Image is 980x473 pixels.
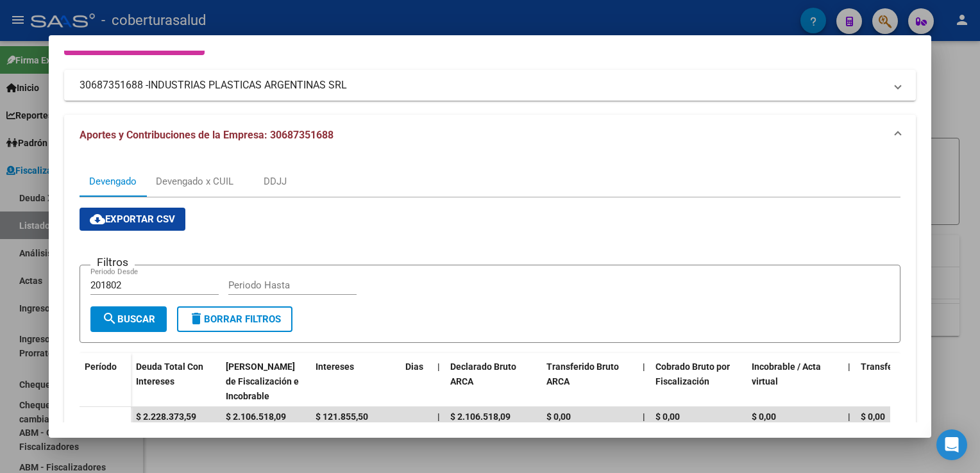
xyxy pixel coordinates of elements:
[546,411,571,422] span: $ 0,00
[405,361,423,372] span: Dias
[437,361,440,372] span: |
[936,429,967,460] div: Open Intercom Messenger
[177,306,292,332] button: Borrar Filtros
[264,174,287,188] div: DDJJ
[189,311,204,326] mat-icon: delete
[131,353,221,410] datatable-header-cell: Deuda Total Con Intereses
[861,411,885,422] span: $ 0,00
[316,361,354,372] span: Intereses
[156,174,233,188] div: Devengado x CUIL
[90,255,135,269] h3: Filtros
[221,353,310,410] datatable-header-cell: Deuda Bruta Neto de Fiscalización e Incobrable
[655,411,680,422] span: $ 0,00
[450,361,516,386] span: Declarado Bruto ARCA
[226,361,299,401] span: [PERSON_NAME] de Fiscalización e Incobrable
[64,115,915,156] mat-expansion-panel-header: Aportes y Contribuciones de la Empresa: 30687351688
[848,361,850,372] span: |
[90,213,175,225] span: Exportar CSV
[136,361,203,386] span: Deuda Total Con Intereses
[546,361,619,386] span: Transferido Bruto ARCA
[90,212,105,227] mat-icon: cloud_download
[752,411,776,422] span: $ 0,00
[310,353,400,410] datatable-header-cell: Intereses
[861,361,941,372] span: Transferido De Más
[400,353,432,410] datatable-header-cell: Dias
[856,353,952,410] datatable-header-cell: Transferido De Más
[89,174,137,188] div: Devengado
[643,361,645,372] span: |
[80,78,884,93] mat-panel-title: 30687351688 -
[64,70,915,101] mat-expansion-panel-header: 30687351688 -INDUSTRIAS PLASTICAS ARGENTINAS SRL
[752,361,821,386] span: Incobrable / Acta virtual
[655,361,730,386] span: Cobrado Bruto por Fiscalización
[148,78,347,93] span: INDUSTRIAS PLASTICAS ARGENTINAS SRL
[189,313,281,325] span: Borrar Filtros
[638,353,650,410] datatable-header-cell: |
[80,208,185,231] button: Exportar CSV
[102,311,117,326] mat-icon: search
[80,353,131,407] datatable-header-cell: Período
[541,353,638,410] datatable-header-cell: Transferido Bruto ARCA
[437,411,440,422] span: |
[136,411,196,422] span: $ 2.228.373,59
[650,353,747,410] datatable-header-cell: Cobrado Bruto por Fiscalización
[843,353,856,410] datatable-header-cell: |
[102,313,155,325] span: Buscar
[450,411,511,422] span: $ 2.106.518,09
[445,353,541,410] datatable-header-cell: Declarado Bruto ARCA
[226,411,286,422] span: $ 2.106.518,09
[80,129,334,141] span: Aportes y Contribuciones de la Empresa: 30687351688
[432,353,445,410] datatable-header-cell: |
[90,306,167,332] button: Buscar
[85,361,117,372] span: Período
[643,411,645,422] span: |
[316,411,368,422] span: $ 121.855,50
[747,353,843,410] datatable-header-cell: Incobrable / Acta virtual
[848,411,850,422] span: |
